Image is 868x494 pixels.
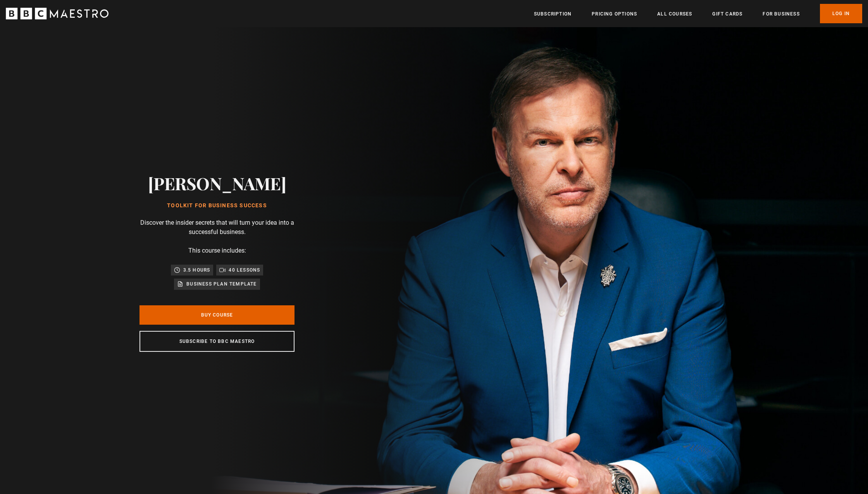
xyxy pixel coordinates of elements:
[6,8,108,19] svg: BBC Maestro
[763,10,799,18] a: For business
[148,203,286,209] h1: Toolkit for Business Success
[820,4,862,23] a: Log In
[139,218,294,237] p: Discover the insider secrets that will turn your idea into a successful business.
[183,266,210,274] p: 3.5 hours
[186,280,257,288] p: Business plan template
[229,266,260,274] p: 40 lessons
[188,246,246,255] p: This course includes:
[712,10,742,18] a: Gift Cards
[657,10,692,18] a: All Courses
[139,305,294,325] a: Buy Course
[139,331,294,352] a: Subscribe to BBC Maestro
[148,173,286,193] h2: [PERSON_NAME]
[534,4,862,23] nav: Primary
[592,10,637,18] a: Pricing Options
[534,10,572,18] a: Subscription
